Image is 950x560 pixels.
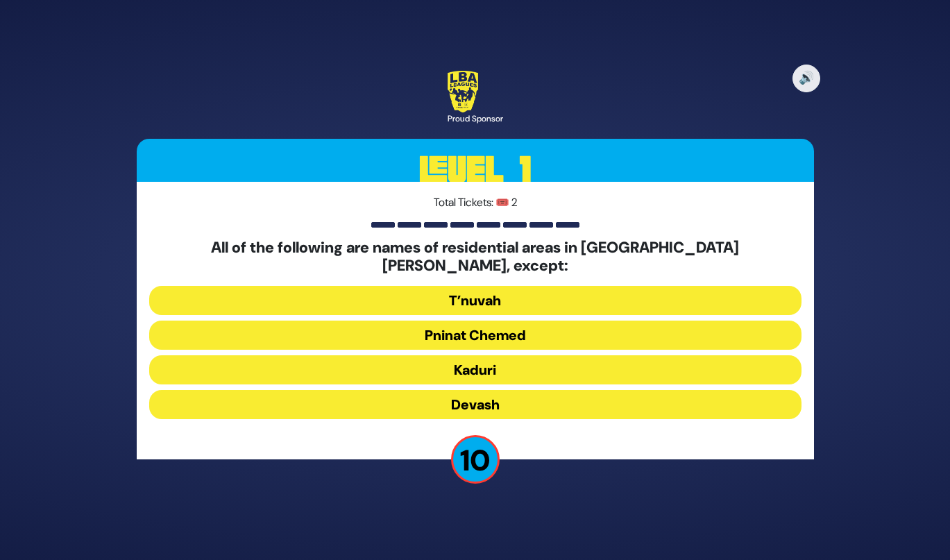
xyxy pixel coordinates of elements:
[792,65,820,92] button: 🔊
[149,390,801,419] button: Devash
[149,321,801,350] button: Pninat Chemed
[149,286,801,315] button: T’nuvah
[149,239,801,275] h5: All of the following are names of residential areas in [GEOGRAPHIC_DATA][PERSON_NAME], except:
[149,355,801,384] button: Kaduri
[448,112,503,125] div: Proud Sponsor
[149,194,801,211] p: Total Tickets: 🎟️ 2
[451,435,500,484] p: 10
[448,71,479,112] img: LBA
[137,139,814,201] h3: Level 1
